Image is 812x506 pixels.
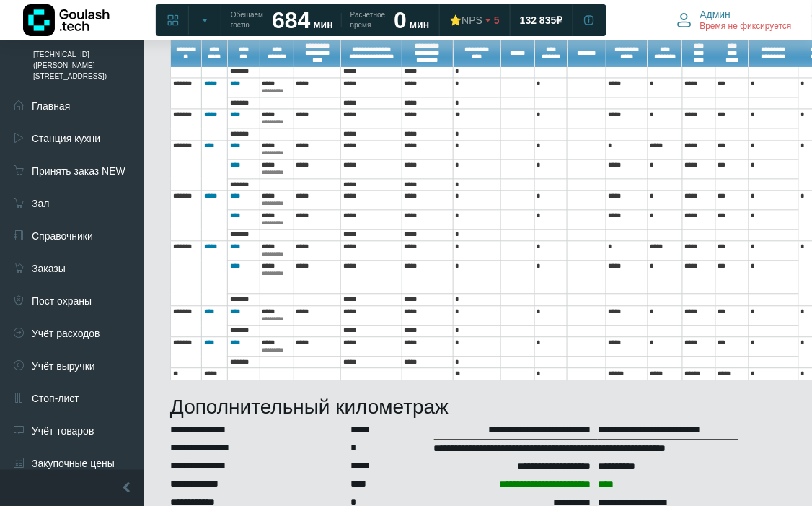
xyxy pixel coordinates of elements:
span: Админ [700,8,731,21]
img: Логотип компании Goulash.tech [23,4,110,36]
span: мин [313,19,332,30]
button: Админ Время не фиксируется [668,5,800,35]
a: ⭐NPS 5 [441,7,508,33]
strong: 0 [394,7,407,33]
span: мин [410,19,429,30]
a: Обещаем гостю 684 мин Расчетное время 0 мин [222,7,438,33]
span: NPS [462,14,482,26]
span: Время не фиксируется [700,21,792,32]
span: ₽ [557,14,563,27]
a: 132 835 ₽ [511,7,572,33]
span: 132 835 [520,14,557,27]
span: 5 [494,14,500,27]
h2: Дополнительный километраж [170,396,786,420]
span: Обещаем гостю [231,10,263,30]
strong: 684 [272,7,310,33]
div: ⭐ [449,14,482,27]
span: Расчетное время [350,10,385,30]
